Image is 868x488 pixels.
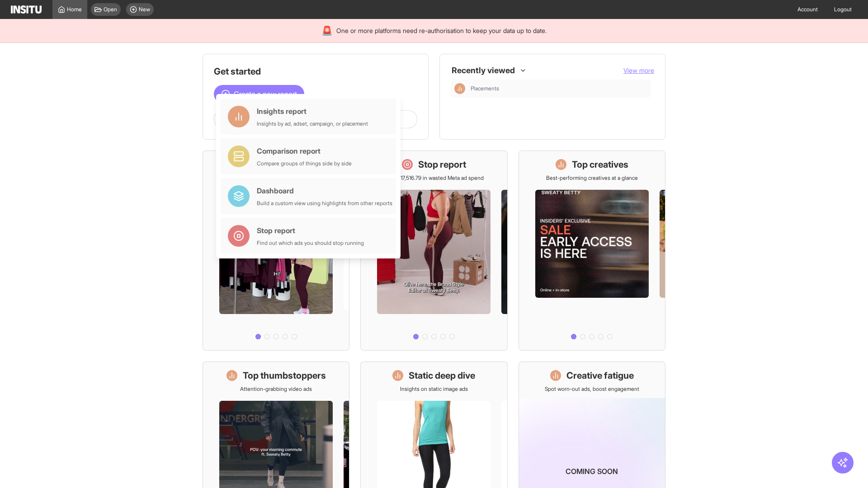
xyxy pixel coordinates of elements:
span: Placements [471,85,647,92]
h1: Static deep dive [409,369,475,382]
div: Insights [454,83,465,94]
h1: Stop report [418,158,466,171]
span: Open [104,6,117,13]
a: Stop reportSave £17,516.79 in wasted Meta ad spend [360,150,507,351]
h1: Top thumbstoppers [243,369,326,382]
div: Find out which ads you should stop running [257,239,364,247]
h1: Top creatives [572,158,628,171]
span: Home [67,6,82,13]
div: Insights by ad, adset, campaign, or placement [257,120,368,127]
h1: Get started [214,65,417,78]
div: Build a custom view using highlights from other reports [257,200,392,207]
button: View more [623,66,654,75]
div: Stop report [257,225,364,236]
p: Attention-grabbing video ads [240,385,312,393]
p: Best-performing creatives at a glance [546,174,638,182]
p: Insights on static image ads [400,385,468,393]
div: Dashboard [257,185,392,196]
div: Insights report [257,106,368,117]
div: Comparison report [257,145,352,156]
div: Compare groups of things side by side [257,160,352,167]
span: One or more platforms need re-authorisation to keep your data up to date. [336,26,547,35]
button: Create a new report [214,85,304,103]
img: Logo [11,5,42,14]
span: New [139,6,150,13]
div: 🚨 [321,24,333,37]
span: Create a new report [234,89,297,99]
span: Placements [471,85,499,92]
span: View more [623,66,654,74]
p: Save £17,516.79 in wasted Meta ad spend [384,174,484,182]
a: What's live nowSee all active ads instantly [203,150,349,351]
a: Top creativesBest-performing creatives at a glance [519,150,665,351]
